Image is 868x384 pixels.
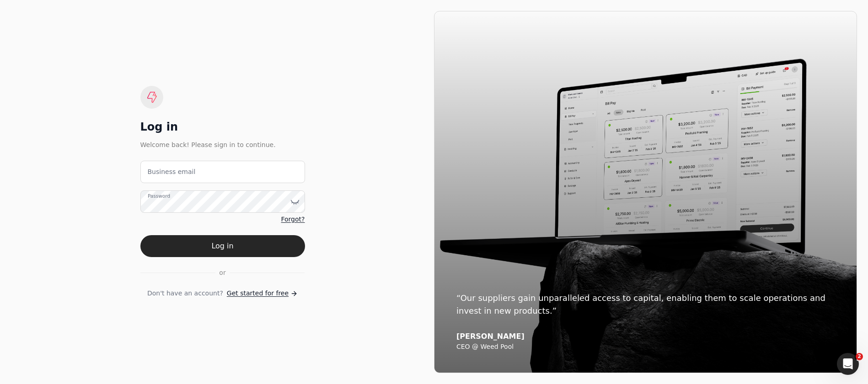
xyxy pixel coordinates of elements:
button: Log in [140,235,305,257]
div: Welcome back! Please sign in to continue. [140,140,305,150]
span: 2 [856,353,863,360]
span: Don't have an account? [147,289,223,298]
span: or [219,268,225,278]
a: Forgot? [281,215,305,224]
iframe: Intercom live chat [837,353,859,375]
label: Password [148,193,170,200]
div: CEO @ Weed Pool [456,343,835,351]
label: Business email [148,167,196,177]
div: [PERSON_NAME] [456,332,835,341]
div: Log in [140,120,305,134]
div: “Our suppliers gain unparalleled access to capital, enabling them to scale operations and invest ... [456,292,835,317]
span: Get started for free [227,289,289,298]
a: Get started for free [227,289,298,298]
